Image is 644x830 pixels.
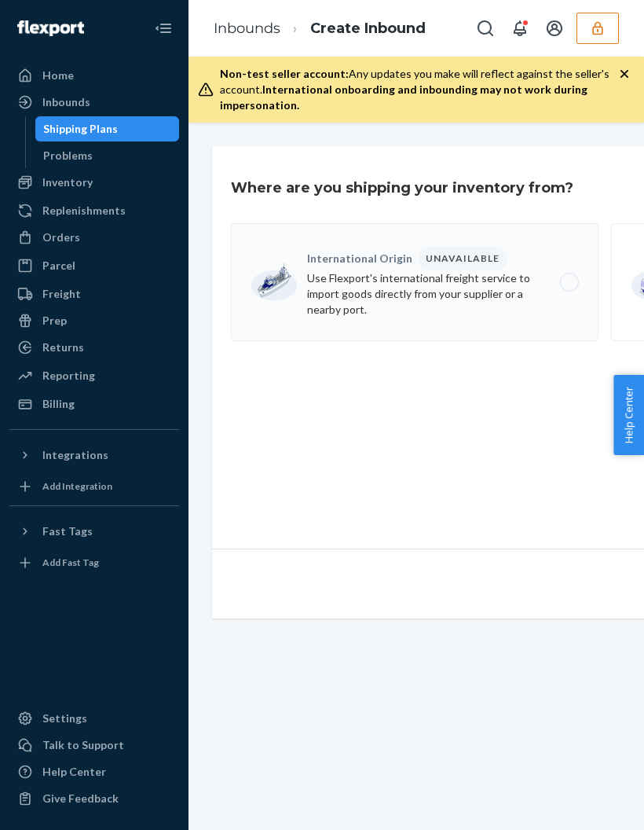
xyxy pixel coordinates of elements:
[591,783,628,822] iframe: Opens a widget where you can chat to one of our agents
[9,335,179,360] a: Returns
[42,203,126,219] div: Replenishments
[9,363,179,388] a: Reporting
[9,706,179,731] a: Settings
[9,225,179,250] a: Orders
[201,6,438,52] ol: breadcrumbs
[9,253,179,278] a: Parcel
[9,391,179,417] a: Billing
[42,313,67,329] div: Prep
[42,711,87,726] div: Settings
[220,83,587,112] span: International onboarding and inbounding may not work during impersonation.
[42,340,84,355] div: Returns
[539,13,570,44] button: Open account menu
[42,368,95,384] div: Reporting
[9,63,179,88] a: Home
[42,68,74,83] div: Home
[42,174,93,190] div: Inventory
[43,148,93,163] div: Problems
[42,396,75,412] div: Billing
[214,20,280,37] a: Inbounds
[42,791,119,806] div: Give Feedback
[470,13,501,44] button: Open Search Box
[42,258,75,274] div: Parcel
[231,178,573,198] h3: Where are you shipping your inventory from?
[148,13,179,44] button: Close Navigation
[42,479,112,493] div: Add Integration
[9,759,179,784] a: Help Center
[42,523,93,539] div: Fast Tags
[9,519,179,544] button: Fast Tags
[9,90,179,115] a: Inbounds
[42,286,81,302] div: Freight
[9,550,179,575] a: Add Fast Tag
[9,786,179,811] button: Give Feedback
[42,764,106,780] div: Help Center
[9,733,179,758] button: Talk to Support
[43,121,118,137] div: Shipping Plans
[42,737,124,753] div: Talk to Support
[42,230,80,245] div: Orders
[35,143,180,168] a: Problems
[35,116,180,141] a: Shipping Plans
[220,67,349,80] span: Non-test seller account:
[9,308,179,333] a: Prep
[9,443,179,468] button: Integrations
[9,170,179,195] a: Inventory
[613,375,644,455] button: Help Center
[9,198,179,223] a: Replenishments
[220,66,619,113] div: Any updates you make will reflect against the seller's account.
[42,447,108,463] div: Integrations
[9,474,179,499] a: Add Integration
[504,13,536,44] button: Open notifications
[310,20,426,37] a: Create Inbound
[42,556,99,569] div: Add Fast Tag
[42,94,90,110] div: Inbounds
[9,281,179,307] a: Freight
[17,20,84,36] img: Flexport logo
